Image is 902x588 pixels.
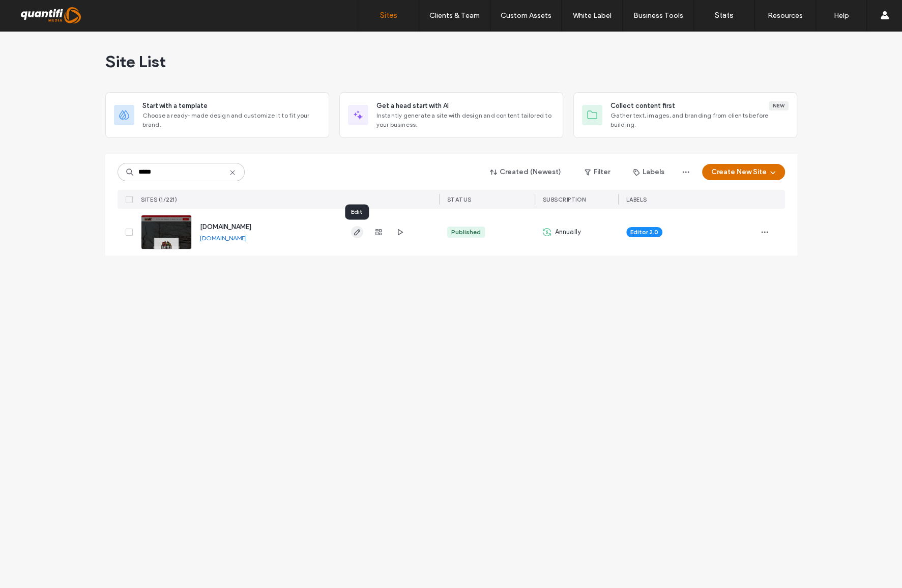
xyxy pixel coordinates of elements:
[23,7,44,16] span: Help
[543,196,586,203] span: SUBSCRIPTION
[429,11,480,20] label: Clients & Team
[715,11,734,20] label: Stats
[555,227,581,237] span: Annually
[630,228,658,237] span: Editor 2.0
[105,51,166,72] span: Site List
[481,164,570,180] button: Created (Newest)
[610,101,675,111] span: Collect content first
[345,204,369,219] div: Edit
[624,164,674,180] button: Labels
[633,11,683,20] label: Business Tools
[573,11,612,20] label: White Label
[142,101,208,111] span: Start with a template
[574,164,620,180] button: Filter
[573,92,797,138] div: Collect content firstNewGather text, images, and branding from clients before building.
[447,196,472,203] span: STATUS
[200,234,247,242] a: [DOMAIN_NAME]
[339,92,563,138] div: Get a head start with AIInstantly generate a site with design and content tailored to your business.
[834,11,849,20] label: Help
[380,11,397,20] label: Sites
[702,164,785,180] button: Create New Site
[376,101,449,111] span: Get a head start with AI
[141,196,178,203] span: SITES (1/221)
[626,196,647,203] span: LABELS
[376,111,555,129] span: Instantly generate a site with design and content tailored to your business.
[501,11,551,20] label: Custom Assets
[769,101,789,110] div: New
[142,111,321,129] span: Choose a ready-made design and customize it to fit your brand.
[451,228,481,237] div: Published
[105,92,329,138] div: Start with a templateChoose a ready-made design and customize it to fit your brand.
[610,111,789,129] span: Gather text, images, and branding from clients before building.
[200,223,251,231] a: [DOMAIN_NAME]
[768,11,803,20] label: Resources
